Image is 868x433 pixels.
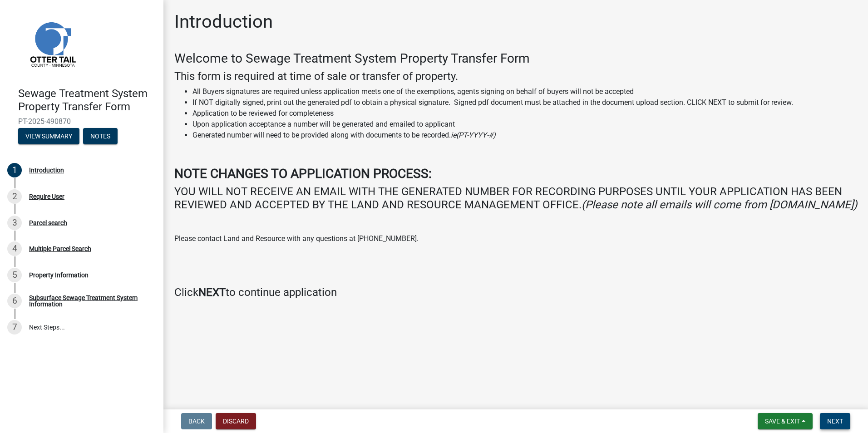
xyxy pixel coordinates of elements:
div: 6 [7,294,22,308]
div: Subsurface Sewage Treatment System Information [29,295,149,307]
h4: This form is required at time of sale or transfer of property. [174,70,857,83]
wm-modal-confirm: Summary [18,133,79,140]
button: View Summary [18,128,79,144]
button: Save & Exit [758,413,813,429]
h4: Click to continue application [174,286,857,299]
li: If NOT digitally signed, print out the generated pdf to obtain a physical signature. Signed pdf d... [192,97,857,108]
button: Back [181,413,212,429]
div: Introduction [29,167,64,173]
h3: Welcome to Sewage Treatment System Property Transfer Form [174,51,857,66]
div: 3 [7,216,22,230]
div: 5 [7,268,22,282]
span: Next [827,418,843,425]
span: Back [188,418,205,425]
span: Save & Exit [765,418,800,425]
strong: NEXT [198,286,226,299]
div: Require User [29,193,64,200]
img: Otter Tail County, Minnesota [18,10,86,78]
div: Property Information [29,272,89,278]
span: PT-2025-490870 [18,117,145,126]
i: ie(PT-YYYY-#) [451,131,496,139]
div: 7 [7,320,22,335]
div: 2 [7,189,22,204]
h4: YOU WILL NOT RECEIVE AN EMAIL WITH THE GENERATED NUMBER FOR RECORDING PURPOSES UNTIL YOUR APPLICA... [174,185,857,212]
li: All Buyers signatures are required unless application meets one of the exemptions, agents signing... [192,86,857,97]
div: Parcel search [29,220,67,226]
i: (Please note all emails will come from [DOMAIN_NAME]) [582,198,857,211]
div: 4 [7,241,22,256]
wm-modal-confirm: Notes [83,133,118,140]
strong: NOTE CHANGES TO APPLICATION PROCESS: [174,166,432,181]
p: Please contact Land and Resource with any questions at [PHONE_NUMBER]. [174,233,857,244]
li: Application to be reviewed for completeness [192,108,857,119]
button: Next [820,413,850,429]
h1: Introduction [174,11,273,33]
li: Upon application acceptance a number will be generated and emailed to applicant [192,119,857,130]
li: Generated number will need to be provided along with documents to be recorded. [192,130,857,141]
button: Discard [216,413,256,429]
h4: Sewage Treatment System Property Transfer Form [18,87,156,113]
button: Notes [83,128,118,144]
div: 1 [7,163,22,177]
div: Multiple Parcel Search [29,246,91,252]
